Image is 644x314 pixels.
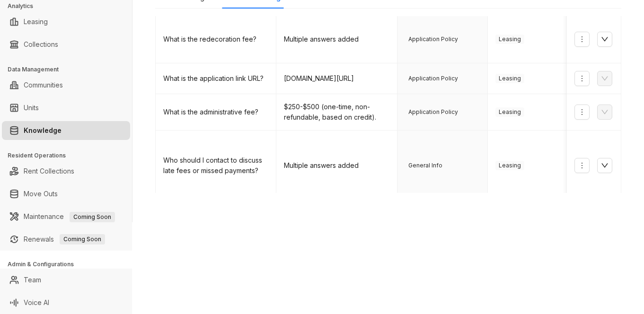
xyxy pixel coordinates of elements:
h3: Data Management [8,65,132,74]
li: Collections [2,35,130,54]
span: more [578,162,586,169]
span: Application Policy [405,74,461,83]
a: Collections [24,35,58,54]
span: General Info [405,161,446,170]
span: Application Policy [405,35,461,44]
span: Leasing [495,74,524,83]
a: Leasing [24,12,48,31]
span: Leasing [495,35,524,44]
h3: Admin & Configurations [8,260,132,269]
span: Leasing [495,107,524,117]
td: Multiple answers added [276,131,397,201]
li: Knowledge [2,121,130,140]
span: Application Policy [405,107,461,117]
a: Team [24,270,41,289]
span: down [601,162,609,169]
span: down [601,35,609,43]
li: Maintenance [2,207,130,226]
span: Coming Soon [70,212,115,222]
h3: Analytics [8,2,132,10]
a: RenewalsComing Soon [24,230,105,249]
div: What is the redecoration fee? [163,34,268,44]
div: Who should I contact to discuss late fees or missed payments? [163,155,268,176]
li: Team [2,270,130,289]
li: Move Outs [2,184,130,203]
h3: Resident Operations [8,151,132,160]
td: $250-$500 (one-time, non-refundable, based on credit). [276,94,397,131]
div: What is the application link URL? [163,73,268,84]
a: Voice AI [24,293,49,312]
a: Communities [24,76,63,95]
span: Leasing [495,161,524,170]
span: more [578,35,586,43]
li: Rent Collections [2,162,130,181]
span: more [578,108,586,116]
td: Multiple answers added [276,16,397,63]
li: Voice AI [2,293,130,312]
div: What is the administrative fee? [163,107,268,117]
li: Units [2,98,130,117]
li: Communities [2,76,130,95]
span: Coming Soon [60,234,105,244]
li: Renewals [2,230,130,249]
a: Knowledge [24,121,62,140]
a: Rent Collections [24,162,74,181]
td: [DOMAIN_NAME][URL] [276,63,397,94]
li: Leasing [2,12,130,31]
span: more [578,75,586,82]
a: Units [24,98,39,117]
a: Move Outs [24,184,58,203]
